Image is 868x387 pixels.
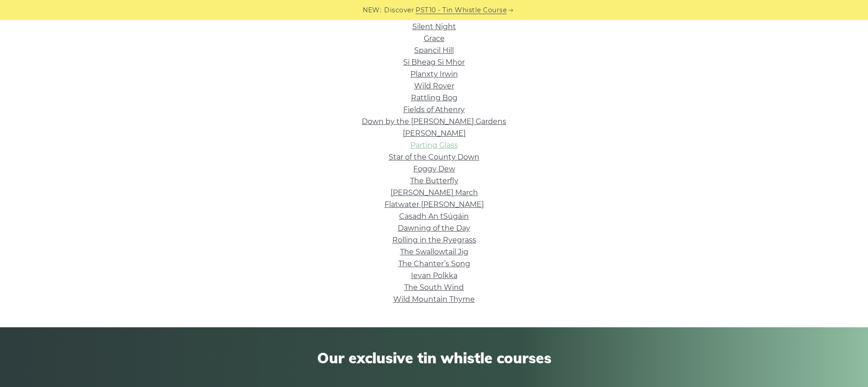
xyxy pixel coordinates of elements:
a: Casadh An tSúgáin [399,212,469,221]
a: Silent Night [412,22,456,31]
a: Dawning of the Day [398,224,470,232]
a: Down by the [PERSON_NAME] Gardens [362,117,506,126]
a: Grace [424,34,445,43]
a: Foggy Dew [413,165,455,173]
span: Our exclusive tin whistle courses [177,349,691,366]
a: The Swallowtail Jig [400,248,468,256]
a: [PERSON_NAME] March [390,188,478,197]
a: Planxty Irwin [411,70,458,78]
a: The South Wind [404,283,464,292]
a: The Butterfly [410,176,458,185]
a: Wild Mountain Thyme [393,295,475,304]
a: Spancil Hill [414,46,454,55]
a: Wild Rover [414,82,454,90]
a: PST10 - Tin Whistle Course [416,5,507,15]
a: Ievan Polkka [411,271,457,280]
a: [PERSON_NAME] [403,129,466,138]
a: Si­ Bheag Si­ Mhor [403,58,465,67]
span: Discover [384,5,414,15]
a: Rattling Bog [411,93,457,102]
a: Fields of Athenry [403,105,465,114]
a: Flatwater [PERSON_NAME] [385,200,484,209]
span: NEW: [363,5,381,15]
a: Star of the County Down [389,153,479,161]
a: Rolling in the Ryegrass [392,236,476,244]
a: The Chanter’s Song [398,259,470,268]
a: Parting Glass [411,141,458,150]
